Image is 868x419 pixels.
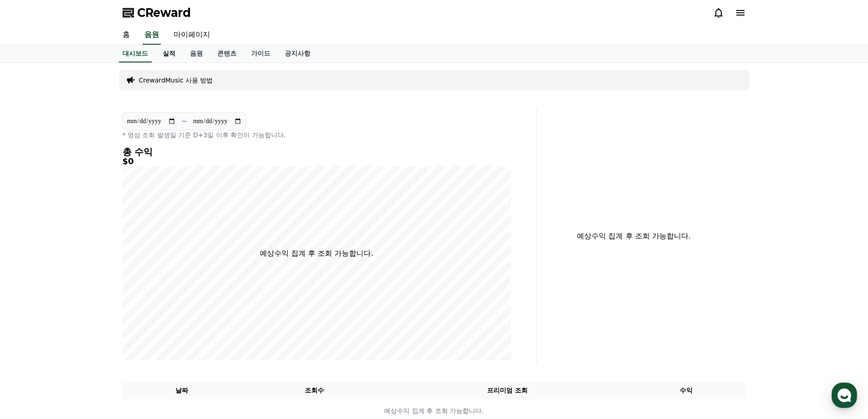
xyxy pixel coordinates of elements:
[123,157,511,166] h5: $0
[123,406,745,416] p: 예상수익 집계 후 조회 가능합니다.
[627,382,746,399] th: 수익
[166,26,217,45] a: 마이페이지
[155,45,183,62] a: 실적
[277,45,318,62] a: 공지사항
[123,130,511,140] p: * 영상 조회 발생일 기준 D+3일 이후 확인이 가능합니다.
[60,289,118,312] a: 대화
[119,45,152,62] a: 대시보드
[115,26,137,45] a: 홈
[3,289,60,312] a: 홈
[143,26,161,45] a: 음원
[241,382,387,399] th: 조회수
[181,116,187,127] p: ~
[83,303,94,310] span: 대화
[139,76,213,85] a: CrewardMusic 사용 방법
[123,382,241,399] th: 날짜
[210,45,244,62] a: 콘텐츠
[137,5,191,20] span: CReward
[544,231,724,242] p: 예상수익 집계 후 조회 가능합니다.
[123,5,191,20] a: CReward
[260,248,373,259] p: 예상수익 집계 후 조회 가능합니다.
[183,45,210,62] a: 음원
[118,289,175,312] a: 설정
[244,45,277,62] a: 가이드
[388,382,627,399] th: 프리미엄 조회
[141,303,152,310] span: 설정
[123,147,511,157] h4: 총 수익
[29,303,34,310] span: 홈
